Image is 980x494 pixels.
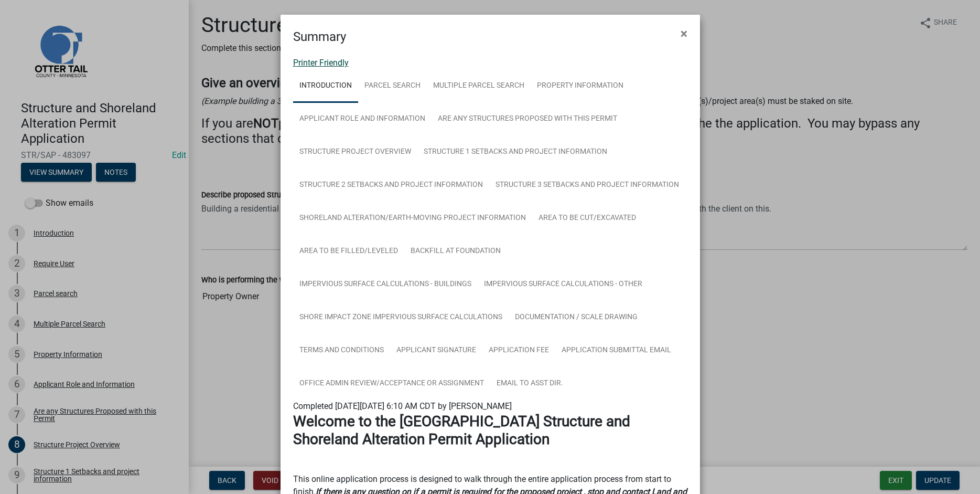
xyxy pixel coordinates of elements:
a: Backfill at foundation [404,235,507,268]
span: × [681,26,687,41]
a: Property Information [531,69,630,103]
a: Email to Asst Dir. [490,367,569,401]
a: Structure Project Overview [293,135,417,169]
a: Area to be Cut/Excavated [532,202,642,235]
span: Completed [DATE][DATE] 6:10 AM CDT by [PERSON_NAME] [293,401,512,411]
strong: Welcome to the [GEOGRAPHIC_DATA] Structure and Shoreland Alteration Permit Application [293,413,630,448]
button: Close [672,19,696,48]
a: Printer Friendly [293,58,349,68]
a: Parcel search [358,69,427,103]
a: Shoreland Alteration/Earth-Moving Project Information [293,202,532,235]
a: Documentation / Scale Drawing [509,301,644,334]
a: Are any Structures Proposed with this Permit [432,102,623,136]
a: Terms and Conditions [293,334,390,367]
a: Structure 1 Setbacks and project information [417,135,613,169]
a: Structure 3 Setbacks and project information [489,169,685,202]
a: Application Fee [482,334,555,367]
h4: Summary [293,27,346,46]
a: Introduction [293,69,358,103]
a: Structure 2 Setbacks and project information [293,169,489,202]
a: Application Submittal Email [555,334,677,367]
a: Applicant Signature [390,334,482,367]
a: Shore Impact Zone Impervious Surface Calculations [293,301,509,334]
a: Impervious Surface Calculations - Buildings [293,268,478,301]
a: Impervious Surface Calculations - Other [478,268,649,301]
a: Area to be Filled/Leveled [293,235,404,268]
a: Office Admin Review/Acceptance or Assignment [293,367,490,401]
a: Applicant Role and Information [293,102,432,136]
a: Multiple Parcel Search [427,69,531,103]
